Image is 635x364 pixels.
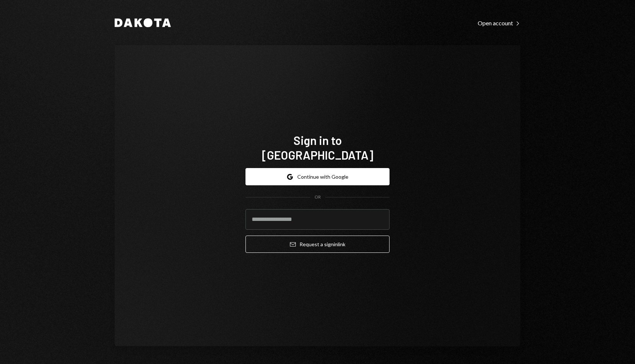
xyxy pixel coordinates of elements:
[478,19,520,27] div: Open account
[245,133,390,162] h1: Sign in to [GEOGRAPHIC_DATA]
[245,236,390,253] button: Request a signinlink
[478,19,520,27] a: Open account
[245,168,390,185] button: Continue with Google
[315,194,321,200] div: OR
